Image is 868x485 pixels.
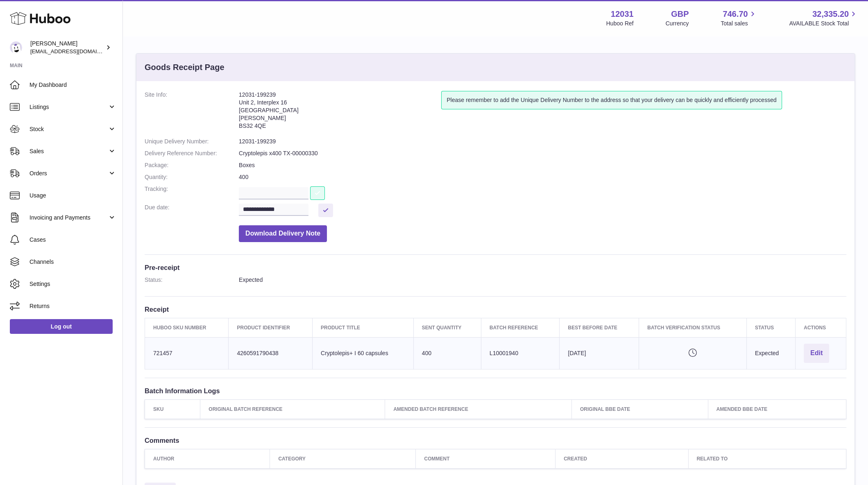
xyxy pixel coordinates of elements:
dd: Boxes [239,161,846,169]
span: Settings [29,280,116,288]
div: [PERSON_NAME] [30,40,104,55]
td: 400 [413,337,481,369]
dt: Quantity: [145,173,239,181]
th: Related to [688,449,846,469]
dd: Cryptolepis x400 TX-00000330 [239,150,846,157]
div: Please remember to add the Unique Delivery Number to the address so that your delivery can be qui... [441,91,782,109]
span: 746.70 [723,9,748,20]
div: Huboo Ref [606,20,634,27]
span: Returns [29,302,116,310]
dt: Due date: [145,204,239,217]
th: Sent Quantity [413,318,481,337]
th: Original Batch Reference [200,399,385,419]
th: SKU [145,399,200,419]
span: Usage [29,192,116,199]
span: Stock [29,125,108,133]
th: Huboo SKU Number [145,318,229,337]
td: L10001940 [481,337,559,369]
th: Category [270,449,416,469]
h3: Goods Receipt Page [145,62,224,73]
th: Comment [416,449,555,469]
dt: Tracking: [145,185,239,199]
th: Actions [795,318,846,337]
div: Currency [666,20,689,27]
dd: 400 [239,173,846,181]
strong: 12031 [611,9,634,20]
td: 721457 [145,337,229,369]
td: [DATE] [560,337,639,369]
td: Cryptolepis+ I 60 capsules [312,337,413,369]
th: Product Identifier [229,318,312,337]
span: AVAILABLE Stock Total [789,20,858,27]
button: Download Delivery Note [239,225,327,242]
span: Sales [29,147,108,155]
span: [EMAIL_ADDRESS][DOMAIN_NAME] [30,48,120,54]
th: Amended BBE Date [708,399,846,419]
a: 746.70 Total sales [721,9,757,27]
th: Batch Reference [481,318,559,337]
strong: GBP [671,9,689,20]
dt: Site Info: [145,91,239,134]
h3: Pre-receipt [145,263,846,272]
td: Expected [746,337,795,369]
dt: Unique Delivery Number: [145,138,239,145]
th: Amended Batch Reference [385,399,572,419]
span: Channels [29,258,116,266]
th: Status [746,318,795,337]
th: Product title [312,318,413,337]
span: Orders [29,170,108,177]
dd: Expected [239,276,846,284]
th: Author [145,449,270,469]
span: My Dashboard [29,81,116,89]
h3: Batch Information Logs [145,386,846,395]
a: 32,335.20 AVAILABLE Stock Total [789,9,858,27]
span: Total sales [721,20,757,27]
h3: Receipt [145,305,846,314]
a: Log out [10,319,113,334]
address: 12031-199239 Unit 2, Interplex 16 [GEOGRAPHIC_DATA] [PERSON_NAME] BS32 4QE [239,91,441,134]
span: Listings [29,103,108,111]
th: Best Before Date [560,318,639,337]
button: Edit [804,344,829,363]
th: Original BBE Date [571,399,708,419]
dt: Delivery Reference Number: [145,150,239,157]
img: admin@makewellforyou.com [10,41,22,54]
th: Batch Verification Status [639,318,747,337]
span: Cases [29,236,116,244]
span: 32,335.20 [812,9,849,20]
dd: 12031-199239 [239,138,846,145]
th: Created [555,449,689,469]
dt: Status: [145,276,239,284]
span: Invoicing and Payments [29,214,108,222]
h3: Comments [145,436,846,445]
dt: Package: [145,161,239,169]
td: 4260591790438 [229,337,312,369]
